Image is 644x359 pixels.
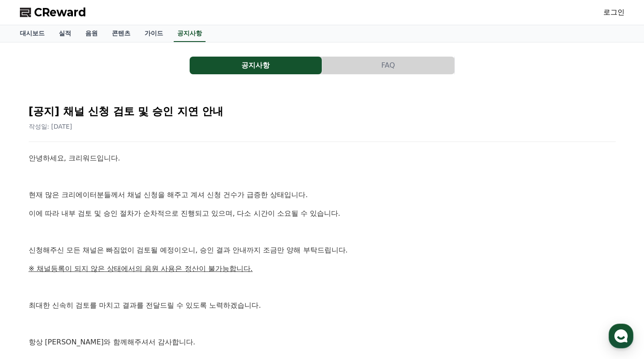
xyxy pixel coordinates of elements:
button: 공지사항 [190,57,322,74]
a: 음원 [78,25,105,42]
span: 설정 [137,294,147,301]
h2: [공지] 채널 신청 검토 및 승인 지연 안내 [29,104,616,118]
p: 이에 따라 내부 검토 및 승인 절차가 순차적으로 진행되고 있으며, 다소 시간이 소요될 수 있습니다. [29,208,616,219]
a: 공지사항 [174,25,206,42]
p: 안녕하세요, 크리워드입니다. [29,153,616,164]
span: 작성일: [DATE] [29,123,72,130]
a: 로그인 [603,7,625,18]
a: 설정 [114,280,170,302]
span: CReward [34,5,86,19]
a: 실적 [52,25,78,42]
a: 대화 [58,280,114,302]
a: 가이드 [137,25,170,42]
a: 대시보드 [13,25,52,42]
a: CReward [20,5,86,19]
p: 항상 [PERSON_NAME]와 함께해주셔서 감사합니다. [29,336,616,348]
a: 홈 [3,280,58,302]
a: 콘텐츠 [105,25,137,42]
p: 최대한 신속히 검토를 마치고 결과를 전달드릴 수 있도록 노력하겠습니다. [29,300,616,311]
a: FAQ [322,57,455,74]
u: ※ 채널등록이 되지 않은 상태에서의 음원 사용은 정산이 불가능합니다. [29,264,253,273]
span: 홈 [28,294,33,301]
span: 대화 [81,294,91,301]
p: 신청해주신 모든 채널은 빠짐없이 검토될 예정이오니, 승인 결과 안내까지 조금만 양해 부탁드립니다. [29,244,616,256]
button: FAQ [322,57,454,74]
p: 현재 많은 크리에이터분들께서 채널 신청을 해주고 계셔 신청 건수가 급증한 상태입니다. [29,189,616,201]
